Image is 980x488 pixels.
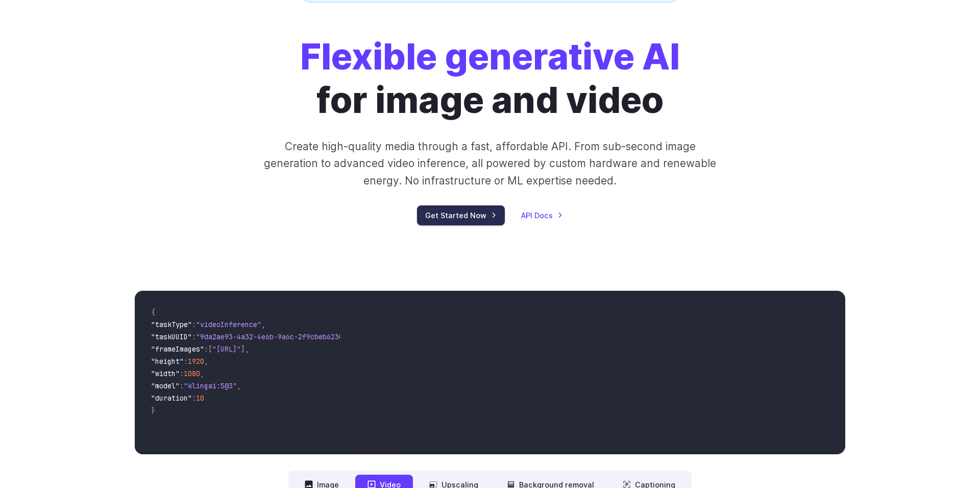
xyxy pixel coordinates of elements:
[192,393,196,403] span: :
[151,344,204,354] span: "frameImages"
[196,332,351,341] span: "9da2ae93-4a32-4e6b-9a6c-2f9cbeb62301"
[184,357,188,366] span: :
[184,381,237,390] span: "klingai:5@3"
[151,381,180,390] span: "model"
[151,332,192,341] span: "taskUUID"
[151,406,155,415] span: }
[151,393,192,403] span: "duration"
[151,369,180,378] span: "width"
[300,35,680,122] h1: for image and video
[151,357,184,366] span: "height"
[241,344,245,354] span: ]
[196,393,204,403] span: 10
[204,357,208,366] span: ,
[188,357,204,366] span: 1920
[180,381,184,390] span: :
[192,320,196,329] span: :
[521,210,563,221] a: API Docs
[200,369,204,378] span: ,
[180,369,184,378] span: :
[208,344,212,354] span: [
[300,35,680,78] strong: Flexible generative AI
[151,308,155,317] span: {
[204,344,208,354] span: :
[263,138,718,189] p: Create high-quality media through a fast, affordable API. From sub-second image generation to adv...
[184,369,200,378] span: 1080
[245,344,249,354] span: ,
[151,320,192,329] span: "taskType"
[237,381,241,390] span: ,
[212,344,241,354] span: "[URL]"
[261,320,265,329] span: ,
[417,205,505,225] a: Get Started Now
[196,320,261,329] span: "videoInference"
[192,332,196,341] span: :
